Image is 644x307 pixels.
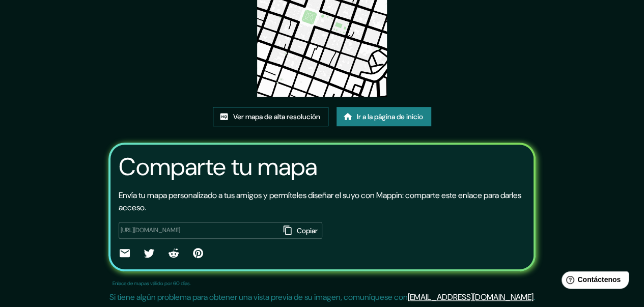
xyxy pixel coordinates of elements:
font: Comparte tu mapa [119,151,317,183]
font: Envía tu mapa personalizado a tus amigos y permíteles diseñar el suyo con Mappin: comparte este e... [119,190,521,213]
iframe: Lanzador de widgets de ayuda [553,267,633,296]
font: Enlace de mapas válido por 60 días. [113,280,191,287]
button: Copiar [280,222,322,239]
font: Ir a la página de inicio [357,112,423,121]
a: [EMAIL_ADDRESS][DOMAIN_NAME] [408,292,534,302]
font: Ver mapa de alta resolución [233,112,320,121]
a: Ver mapa de alta resolución [213,107,328,126]
a: Ir a la página de inicio [337,107,431,126]
font: Si tiene algún problema para obtener una vista previa de su imagen, comuníquese con [109,292,408,302]
font: Copiar [297,226,318,235]
font: . [534,292,535,302]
